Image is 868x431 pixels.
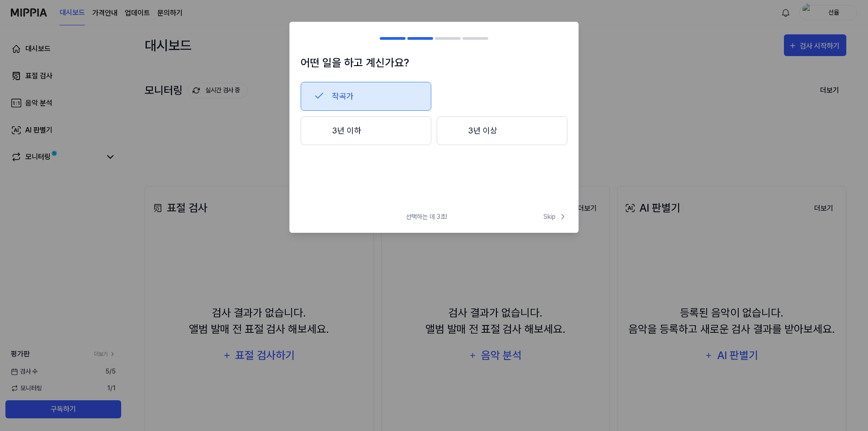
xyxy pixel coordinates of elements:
span: Skip [543,212,567,222]
button: 3년 이하 [301,116,431,145]
span: 선택하는 데 3초! [406,212,447,222]
button: 작곡가 [301,82,431,111]
h1: 어떤 일을 하고 계신가요? [301,55,567,71]
button: Skip [542,212,567,222]
button: 3년 이상 [437,116,567,145]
